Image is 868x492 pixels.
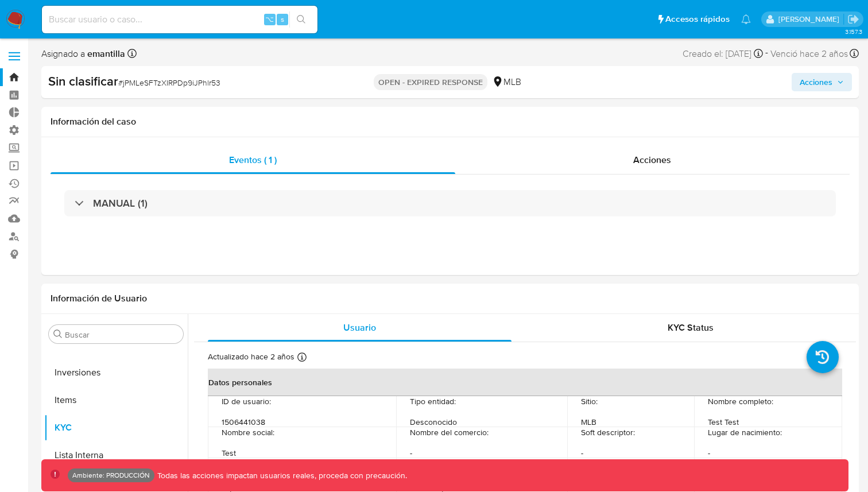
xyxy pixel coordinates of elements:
[42,12,317,27] input: Buscar usuario o caso...
[222,432,274,443] p: Nombre social :
[118,77,220,88] span: # jPMLeSFTzXIRPDp9iJPhlr53
[41,48,125,60] span: Asignado a
[44,386,188,414] button: Items
[492,76,521,88] div: MLB
[64,190,836,216] div: MANUAL (1)
[72,473,150,478] p: Ambiente: PRODUCCIÓN
[741,14,751,24] a: Notificaciones
[633,153,671,166] span: Acciones
[53,330,63,339] button: Buscar
[665,13,730,25] span: Accesos rápidos
[208,351,294,362] p: Actualizado hace 2 años
[770,48,848,60] span: Venció hace 2 años
[698,432,772,443] p: Lugar de nacimiento :
[464,432,466,443] p: -
[276,405,319,415] p: 1506441038
[222,405,271,415] p: ID de usuario :
[93,197,148,210] h3: MANUAL (1)
[51,116,850,127] h1: Información del caso
[792,73,852,91] button: Acciones
[374,74,487,90] p: OPEN - EXPIRED RESPONSE
[279,432,294,443] p: Test
[381,432,459,443] p: Nombre del comercio :
[698,405,764,415] p: Nombre completo :
[44,441,188,469] button: Lista Interna
[229,153,277,166] span: Eventos ( 1 )
[560,405,576,415] p: MLB
[289,11,313,28] button: search-icon
[539,432,593,443] p: Soft descriptor :
[281,14,284,25] span: s
[65,330,179,340] input: Buscar
[847,13,859,25] a: Salir
[539,405,556,415] p: Sitio :
[51,293,147,304] h1: Información de Usuario
[44,359,188,386] button: Inversiones
[85,47,125,60] b: emantilla
[48,72,118,90] b: Sin clasificar
[44,414,188,441] button: KYC
[668,321,714,334] span: KYC Status
[381,455,429,465] p: Identificación :
[208,369,843,396] th: Datos personales
[154,470,407,481] p: Todas las acciones impactan usuarios reales, proceda con precaución.
[598,432,600,443] p: -
[778,14,843,25] p: ramiro.carbonell@mercadolibre.com.co
[765,46,768,61] span: -
[381,405,427,415] p: Tipo entidad :
[431,405,478,415] p: Desconocido
[777,432,779,443] p: -
[343,321,376,334] span: Usuario
[768,405,800,415] p: Test Test
[683,46,763,61] div: Creado el: [DATE]
[800,73,832,91] span: Acciones
[265,14,274,25] span: ⌥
